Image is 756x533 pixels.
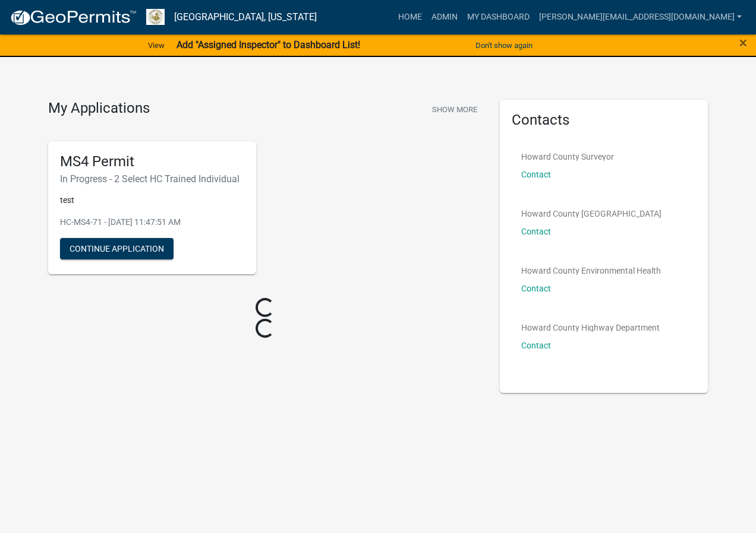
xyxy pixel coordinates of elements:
p: HC-MS4-71 - [DATE] 11:47:51 AM [60,216,244,229]
button: Continue Application [60,238,174,259]
h4: My Applications [48,100,150,118]
p: Howard County [GEOGRAPHIC_DATA] [521,210,661,218]
strong: Add "Assigned Inspector" to Dashboard List! [177,39,360,50]
a: Home [393,6,427,28]
p: test [60,194,244,207]
a: Contact [521,227,551,236]
a: View [143,36,169,55]
p: Howard County Surveyor [521,153,614,161]
p: Howard County Highway Department [521,323,660,332]
span: × [739,34,747,51]
a: Contact [521,341,551,350]
img: Howard County, Indiana [146,9,165,25]
p: Howard County Environmental Health [521,266,661,275]
button: Show More [427,100,482,119]
button: Close [739,36,747,50]
h6: In Progress - 2 Select HC Trained Individual [60,173,244,185]
h5: Contacts [512,112,696,129]
a: Contact [521,284,551,293]
a: [GEOGRAPHIC_DATA], [US_STATE] [174,7,317,27]
a: My Dashboard [462,6,534,28]
h5: MS4 Permit [60,153,244,170]
button: Don't show again [471,36,537,55]
a: Admin [427,6,462,28]
a: [PERSON_NAME][EMAIL_ADDRESS][DOMAIN_NAME] [534,6,746,28]
a: Contact [521,170,551,179]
